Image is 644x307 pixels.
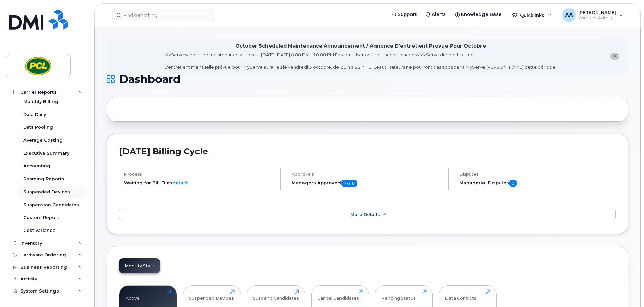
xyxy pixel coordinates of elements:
h5: Managerial Disputes [459,180,616,187]
div: Cancel Candidates [317,289,359,301]
div: MyServe scheduled maintenance will occur [DATE][DATE] 8:00 PM - 10:00 PM Eastern. Users will be u... [165,52,557,70]
span: 7 of 8 [341,180,357,187]
div: Suspend Candidates [253,289,299,301]
div: Data Conflicts [445,289,476,301]
a: details [172,180,189,185]
h5: Managers Approved [292,180,442,187]
span: More Details [350,212,380,217]
h4: Disputes [459,172,616,177]
h2: [DATE] Billing Cycle [119,146,616,156]
span: Dashboard [119,74,180,84]
div: Active [126,289,140,301]
div: October Scheduled Maintenance Announcement / Annonce D'entretient Prévue Pour Octobre [235,42,486,50]
span: 0 [509,180,517,187]
h4: Approvals [292,172,442,177]
h4: Process [124,172,275,177]
button: close notification [610,53,619,60]
div: Suspended Devices [189,289,234,301]
li: Waiting for Bill Files [124,180,275,186]
div: Pending Status [381,289,416,301]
